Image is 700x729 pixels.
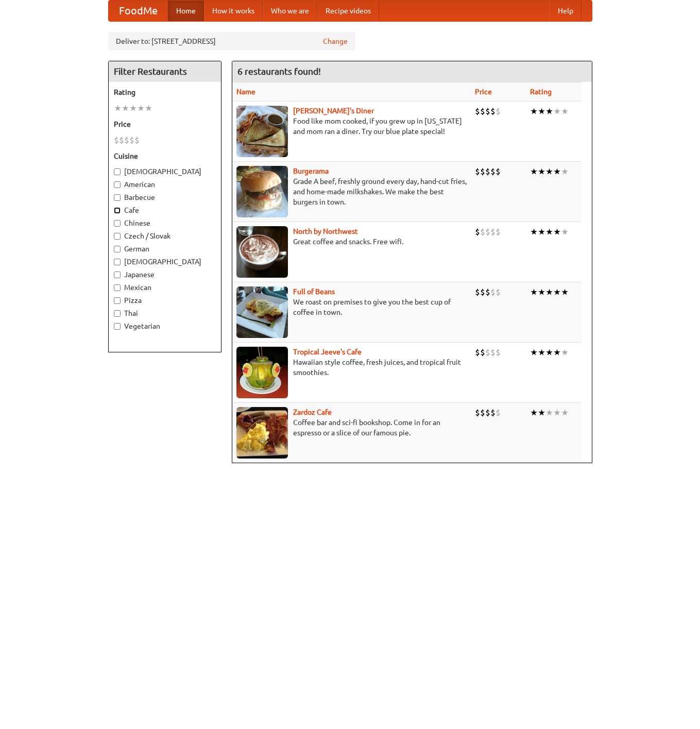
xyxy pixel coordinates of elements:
[545,407,553,418] li: ★
[114,308,216,318] label: Thai
[530,106,538,117] li: ★
[114,233,121,240] input: Czech / Slovak
[114,168,121,175] input: [DEMOGRAPHIC_DATA]
[490,226,496,238] li: $
[323,36,348,46] a: Change
[114,321,216,331] label: Vegetarian
[550,1,582,21] a: Help
[561,226,569,238] li: ★
[545,347,553,358] li: ★
[490,286,496,298] li: $
[480,226,485,238] li: $
[545,286,553,298] li: ★
[553,286,561,298] li: ★
[145,103,152,114] li: ★
[538,286,545,298] li: ★
[114,181,121,188] input: American
[122,103,129,114] li: ★
[490,166,496,177] li: $
[490,106,496,117] li: $
[553,226,561,238] li: ★
[480,106,485,117] li: $
[293,348,362,356] a: Tropical Jeeve's Cafe
[236,226,288,278] img: north.jpg
[553,166,561,177] li: ★
[129,134,134,146] li: $
[475,226,480,238] li: $
[114,166,216,177] label: [DEMOGRAPHIC_DATA]
[545,106,553,117] li: ★
[485,347,490,358] li: $
[538,226,545,238] li: ★
[496,347,501,358] li: $
[530,286,538,298] li: ★
[545,166,553,177] li: ★
[114,194,121,201] input: Barbecue
[485,106,490,117] li: $
[134,134,140,146] li: $
[114,246,121,252] input: German
[236,176,467,207] p: Grade A beef, freshly ground every day, hand-cut fries, and home-made milkshakes. We make the bes...
[480,407,485,418] li: $
[553,106,561,117] li: ★
[485,166,490,177] li: $
[561,286,569,298] li: ★
[236,286,288,338] img: beans.jpg
[496,407,501,418] li: $
[114,272,121,278] input: Japanese
[480,166,485,177] li: $
[561,347,569,358] li: ★
[545,226,553,238] li: ★
[475,347,480,358] li: $
[108,32,355,50] div: Deliver to: [STREET_ADDRESS]
[293,408,332,416] b: Zardoz Cafe
[114,323,121,330] input: Vegetarian
[530,166,538,177] li: ★
[293,107,374,115] b: [PERSON_NAME]'s Diner
[114,207,121,214] input: Cafe
[114,205,216,215] label: Cafe
[553,347,561,358] li: ★
[538,407,545,418] li: ★
[236,347,288,398] img: jeeves.jpg
[475,106,480,117] li: $
[114,179,216,190] label: American
[485,407,490,418] li: $
[114,151,216,161] h5: Cuisine
[236,357,467,378] p: Hawaiian style coffee, fresh juices, and tropical fruit smoothies.
[475,166,480,177] li: $
[119,134,124,146] li: $
[114,284,121,291] input: Mexican
[236,297,467,317] p: We roast on premises to give you the best cup of coffee in town.
[129,103,137,114] li: ★
[317,1,379,21] a: Recipe videos
[538,106,545,117] li: ★
[480,347,485,358] li: $
[236,407,288,459] img: zardoz.jpg
[114,310,121,317] input: Thai
[538,166,545,177] li: ★
[236,417,467,438] p: Coffee bar and sci-fi bookshop. Come in for an espresso or a slice of our famous pie.
[475,286,480,298] li: $
[293,227,358,235] a: North by Northwest
[236,106,288,157] img: sallys.jpg
[109,1,168,21] a: FoodMe
[475,407,480,418] li: $
[114,282,216,293] label: Mexican
[263,1,317,21] a: Who we are
[137,103,145,114] li: ★
[293,287,335,296] a: Full of Beans
[237,66,321,76] ng-pluralize: 6 restaurants found!
[236,236,467,247] p: Great coffee and snacks. Free wifi.
[293,167,329,175] a: Burgerama
[530,347,538,358] li: ★
[490,347,496,358] li: $
[561,166,569,177] li: ★
[530,407,538,418] li: ★
[236,166,288,217] img: burgerama.jpg
[114,257,216,267] label: [DEMOGRAPHIC_DATA]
